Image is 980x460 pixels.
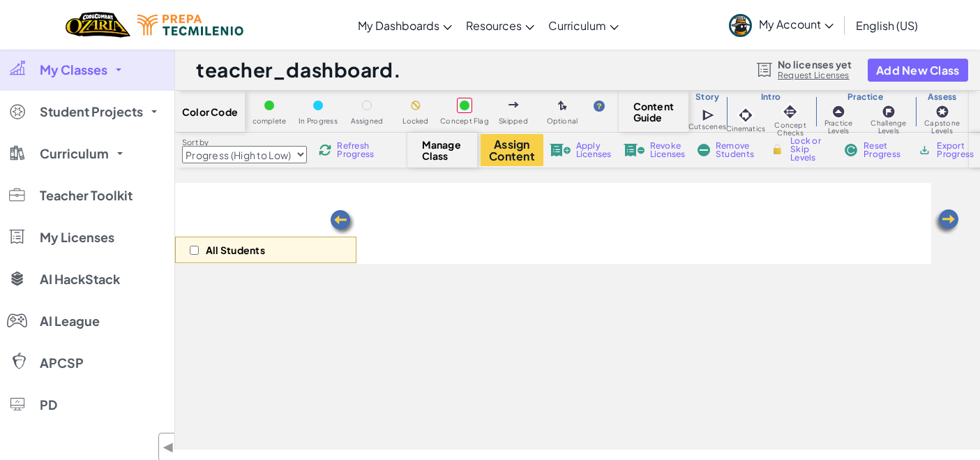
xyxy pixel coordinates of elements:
span: Locked [402,117,428,125]
span: Skipped [499,117,528,125]
img: IconLock.svg [770,143,785,156]
h3: Practice [815,91,916,103]
img: Tecmilenio logo [137,15,243,36]
span: Curriculum [40,147,109,160]
a: Ozaria by CodeCombat logo [66,10,130,39]
span: Cinematics [726,125,765,133]
img: Arrow_Left.png [933,208,960,236]
span: complete [252,117,287,125]
span: My Classes [40,64,107,76]
img: IconCinematic.svg [736,105,755,125]
span: AI HackStack [40,273,120,285]
a: Curriculum [541,6,626,44]
img: IconSkippedLevel.svg [508,102,519,107]
span: Teacher Toolkit [40,189,133,202]
span: English (US) [856,18,918,33]
span: Optional [547,117,578,125]
img: Home [66,10,130,39]
a: English (US) [849,6,925,44]
img: IconPracticeLevel.svg [831,105,845,119]
span: Challenge Levels [861,119,915,135]
span: ◀ [163,437,174,457]
span: Export Progress [937,142,979,158]
h3: Assess [915,91,969,103]
img: IconLicenseApply.svg [550,144,571,156]
span: No licenses yet [778,59,852,70]
span: My Licenses [40,231,114,244]
a: My Account [722,3,840,47]
span: Student Projects [40,105,143,118]
span: Remove Students [716,142,757,158]
a: Resources [459,6,541,44]
span: Refresh Progress [337,142,380,158]
h1: teacher_dashboard. [196,57,401,83]
img: IconRemoveStudents.svg [698,144,710,156]
span: In Progress [299,117,338,125]
img: IconOptionalLevel.svg [558,101,567,112]
h3: Intro [726,91,815,103]
img: IconCapstoneLevel.svg [935,105,949,119]
img: IconArchive.svg [918,144,931,156]
span: Practice Levels [815,119,862,135]
img: IconReload.svg [319,144,331,156]
span: My Account [759,17,834,31]
img: IconInteractive.svg [781,102,800,121]
span: Assigned [351,117,384,125]
button: Add New Class [868,59,968,82]
a: Request Licenses [778,70,852,81]
a: My Dashboards [351,6,459,44]
label: Sort by [182,137,307,148]
img: IconReset.svg [844,144,858,156]
p: All Students [206,244,265,255]
button: Assign Content [481,134,543,166]
span: Revoke Licenses [650,142,686,158]
img: Arrow_Left.png [329,209,356,237]
span: Apply Licenses [576,142,612,158]
img: IconChallengeLevel.svg [882,105,896,119]
img: IconLicenseRevoke.svg [624,144,644,156]
span: Content Guide [633,101,674,123]
span: Capstone Levels [915,119,969,135]
span: Reset Progress [864,142,905,158]
span: Cutscenes [688,123,726,131]
span: Resources [466,18,522,33]
span: AI League [40,315,100,327]
span: Curriculum [548,18,606,33]
span: Color Code [182,106,238,117]
span: Manage Class [422,139,463,161]
h3: Story [688,91,726,103]
img: IconHint.svg [594,101,605,112]
span: Lock or Skip Levels [790,137,831,162]
span: Concept Checks [765,121,815,137]
img: IconCutscene.svg [702,107,716,123]
img: avatar [729,14,752,37]
span: Concept Flag [440,117,489,125]
span: My Dashboards [358,18,439,33]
